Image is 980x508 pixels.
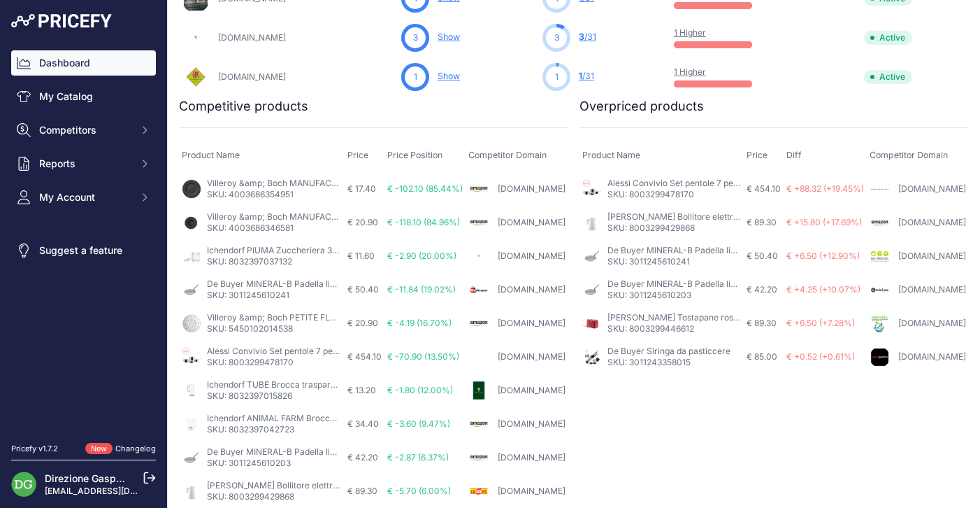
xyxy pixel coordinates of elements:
[207,178,473,188] a: Villeroy &amp; Boch MANUFACTURE ROCK Piatto piano 27cm nero
[387,452,449,463] span: € -2.87 (6.37%)
[498,486,565,496] a: [DOMAIN_NAME]
[747,183,781,194] span: € 454.10
[786,351,855,362] span: € +0.52 (+0.61%)
[747,217,777,227] span: € 89.30
[207,312,420,323] a: Villeroy &amp; Boch PETITE FLEUR Piatto piano 26cm
[11,443,58,455] div: Pricefy v1.7.2
[786,284,860,295] span: € +4.25 (+10.07%)
[207,346,345,356] a: Alessi Convivio Set pentole 7 pezzi
[607,211,833,222] a: [PERSON_NAME] Bollitore elettrico 1,7L [PERSON_NAME]
[347,217,378,227] span: € 20.90
[607,245,788,255] a: De Buyer MINERAL-B Padella lionese - 24 cm
[898,217,966,227] a: [DOMAIN_NAME]
[674,66,706,77] a: 1 Higher
[498,418,565,429] a: [DOMAIN_NAME]
[347,418,379,429] span: € 34.40
[45,486,191,496] a: [EMAIL_ADDRESS][DOMAIN_NAME]
[387,150,442,160] span: Price Position
[387,183,463,194] span: € -102.10 (85.44%)
[870,150,948,160] span: Competitor Domain
[747,318,777,328] span: € 89.30
[898,251,966,261] a: [DOMAIN_NAME]
[11,50,156,426] nav: Sidebar
[207,211,473,222] a: Villeroy &amp; Boch MANUFACTURE ROCK Piatto pasta 29cm nero
[498,318,565,328] a: [DOMAIN_NAME]
[498,251,565,261] a: [DOMAIN_NAME]
[11,118,156,143] button: Competitors
[786,183,864,194] span: € +88.32 (+19.45%)
[579,71,594,81] a: 1/31
[347,385,376,395] span: € 13.20
[438,71,460,81] a: Show
[498,183,565,194] a: [DOMAIN_NAME]
[207,413,402,423] a: Ichendorf ANIMAL FARM Brocca tartaruga ambra
[387,418,450,429] span: € -3.60 (9.47%)
[207,256,342,267] p: SKU: 8032397037132
[11,50,156,76] a: Dashboard
[864,31,912,45] span: Active
[39,190,131,204] span: My Account
[498,284,565,295] a: [DOMAIN_NAME]
[11,14,112,28] img: Pricefy Logo
[607,223,741,234] p: SKU: 8003299429868
[347,452,378,463] span: € 42.20
[607,278,788,289] a: De Buyer MINERAL-B Padella lionese - 20 cm
[207,379,468,390] a: Ichendorf TUBE Brocca trasparente con manico trasparente 120cl
[413,31,418,44] span: 3
[218,71,286,82] a: [DOMAIN_NAME]
[579,31,596,42] a: 3/31
[207,491,342,502] p: SKU: 8003299429868
[39,157,131,171] span: Reports
[11,238,156,263] a: Suggest a feature
[207,446,387,457] a: De Buyer MINERAL-B Padella lionese - 20 cm
[207,223,342,234] p: SKU: 4003686346581
[607,178,745,188] a: Alessi Convivio Set pentole 7 pezzi
[607,290,741,301] p: SKU: 3011245610203
[207,278,387,289] a: De Buyer MINERAL-B Padella lionese - 24 cm
[607,189,741,200] p: SKU: 8003299478170
[579,97,704,116] h2: Overpriced products
[387,351,459,362] span: € -70.90 (13.50%)
[468,150,547,160] span: Competitor Domain
[786,251,860,261] span: € +6.50 (+12.90%)
[607,346,730,356] a: De Buyer Siringa da pasticcere
[438,31,460,42] a: Show
[11,151,156,176] button: Reports
[607,256,741,267] p: SKU: 3011245610241
[498,385,565,395] a: [DOMAIN_NAME]
[579,31,584,42] span: 3
[498,217,565,227] a: [DOMAIN_NAME]
[786,217,862,227] span: € +15.80 (+17.69%)
[207,323,342,334] p: SKU: 5450102014538
[387,217,460,227] span: € -118.10 (84.96%)
[607,323,741,334] p: SKU: 8003299446612
[387,486,451,496] span: € -5.70 (6.00%)
[347,284,379,295] span: € 50.40
[898,183,966,194] a: [DOMAIN_NAME]
[387,318,452,328] span: € -4.19 (16.70%)
[747,150,768,160] span: Price
[115,444,156,453] a: Changelog
[747,351,777,362] span: € 85.00
[747,251,778,261] span: € 50.40
[898,318,966,328] a: [DOMAIN_NAME]
[554,31,559,44] span: 3
[387,385,453,395] span: € -1.80 (12.00%)
[786,150,802,160] span: Diff
[207,390,342,402] p: SKU: 8032397015826
[674,27,706,38] a: 1 Higher
[11,185,156,210] button: My Account
[387,251,456,261] span: € -2.90 (20.00%)
[39,123,131,137] span: Competitors
[347,183,376,194] span: € 17.40
[579,71,582,81] span: 1
[582,150,640,160] span: Product Name
[864,70,912,84] span: Active
[607,357,730,368] p: SKU: 3011243358015
[387,284,456,295] span: € -11.84 (19.02%)
[498,452,565,463] a: [DOMAIN_NAME]
[347,251,375,261] span: € 11.60
[207,424,342,435] p: SKU: 8032397042723
[786,318,855,328] span: € +6.50 (+7.28%)
[347,486,377,496] span: € 89.30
